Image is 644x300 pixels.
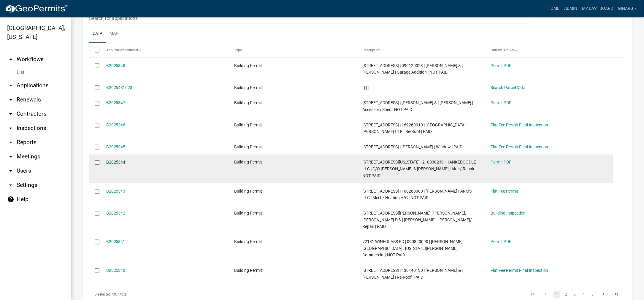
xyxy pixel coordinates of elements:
i: arrow_drop_up [7,56,14,63]
a: 5 [589,291,596,298]
a: B2025341 [106,239,126,244]
i: arrow_drop_down [7,82,14,89]
span: Building Permit [234,123,262,127]
a: My Dashboard [580,3,616,14]
span: Building Permit [234,100,262,105]
a: Permit PDF [491,239,512,244]
span: Application Number [106,48,139,52]
span: Building Permit [234,189,262,193]
a: Permit PDF [491,100,512,105]
a: go to previous page [540,291,552,298]
span: Description [363,48,381,52]
a: Search Parcel Data [491,85,526,90]
li: page 1 [553,290,561,300]
a: go to first page [527,291,539,298]
span: 0 selected / [95,293,113,297]
a: go to next page [598,291,609,298]
span: Building Permit [234,85,262,90]
i: arrow_drop_down [7,153,14,160]
a: Data [89,24,106,43]
a: B2025344 [106,160,126,164]
i: help [7,196,14,203]
span: 72181 WINEGLASS RD | 090820090 | HILL,DELLA R & | VIRGINIA L CHADBOURNE | Commercial | NOT PAID [363,239,463,258]
span: 17313 660TH AVE | 100260080 | DRESCHER FARMS LLC | Mech/ Heating,A/C | NOT PAID [363,189,472,200]
span: 25164 770TH AVE | 130140130 | NELSON,TREVOR J & | KRISTINE E NELSON | Re-Roof | PAID [363,268,463,280]
a: B2025340 [106,268,126,273]
a: B2025348 [106,63,126,68]
a: B2025481023 [106,85,133,90]
li: page 2 [561,290,570,300]
input: Search for applications [89,12,535,24]
span: 29048 890TH AVE | 169260010 | NEWRY TOWNSHIP | NICOLE KRUGER CLK | Re-Roof | PAID [363,123,468,134]
li: page 4 [579,290,588,300]
a: Flat Fee Permit Final Inspection [491,268,548,273]
span: 72746 CO RD 46 | 090120023 | RUBLE,LAURA MARIE & | GRADY DOUGLAS RUBLE | Garage,Addition | NOT PAID [363,63,463,75]
a: Flat Fee Permit Final Inspection [491,123,548,127]
i: arrow_drop_down [7,96,14,103]
i: arrow_drop_down [7,125,14,132]
span: Building Permit [234,160,262,164]
datatable-header-cell: Select [89,43,100,57]
span: Current Activity [491,48,515,52]
a: Permit PDF [491,160,512,164]
span: Building Permit [234,63,262,68]
span: 19965 630TH AVE | 100170012 | JACOBS,WAYNE & | NANCY JACOBS | Accessory Shed | NOT PAID [363,100,473,112]
a: Home [545,3,562,14]
i: arrow_drop_down [7,182,14,189]
span: 154 MILLER AVE | 100250050 | ROSS SR,SCOTT D & | LAURA T ROSS | Alter/ Repair | PAID [363,211,472,229]
datatable-header-cell: Current Activity [485,43,613,57]
i: arrow_drop_down [7,167,14,174]
span: 278 MAIN ST W | 210150040 | BLAKE,JEREMY | Window | PAID [363,145,463,149]
span: Building Permit [234,145,262,149]
a: 2 [562,291,570,298]
a: Admin [562,3,580,14]
a: Permit PDF [491,63,512,68]
a: Flat Fee Permit [491,189,518,193]
datatable-header-cell: Description [357,43,485,57]
i: arrow_drop_down [7,139,14,146]
a: 3 [571,291,578,298]
a: B2025346 [106,123,126,127]
a: Flat Fee Permit Final Inspection [491,145,548,149]
a: B2025347 [106,100,126,105]
a: B2025342 [106,211,126,215]
span: Building Permit [234,211,262,215]
a: Building Inspection [491,211,526,215]
li: page 5 [588,290,597,300]
datatable-header-cell: Type [229,43,357,57]
span: Building Permit [234,268,262,273]
span: 192 WASHINGTON AVE | 210030230 | HANKEDOODLE LLC | C/O NICHOLAS & AMY HANKE | Alter/ Repair | NOT... [363,160,477,178]
a: B2025345 [106,145,126,149]
a: Map [106,24,122,43]
datatable-header-cell: Application Number [100,43,229,57]
a: ginarg [616,3,639,14]
span: Type [234,48,242,52]
span: Building Permit [234,239,262,244]
a: 1 [553,291,561,298]
a: B2025343 [106,189,126,193]
a: 4 [580,291,587,298]
a: go to last page [611,291,622,298]
span: | | | | [363,85,369,90]
i: arrow_drop_down [7,110,14,118]
li: page 3 [570,290,579,300]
